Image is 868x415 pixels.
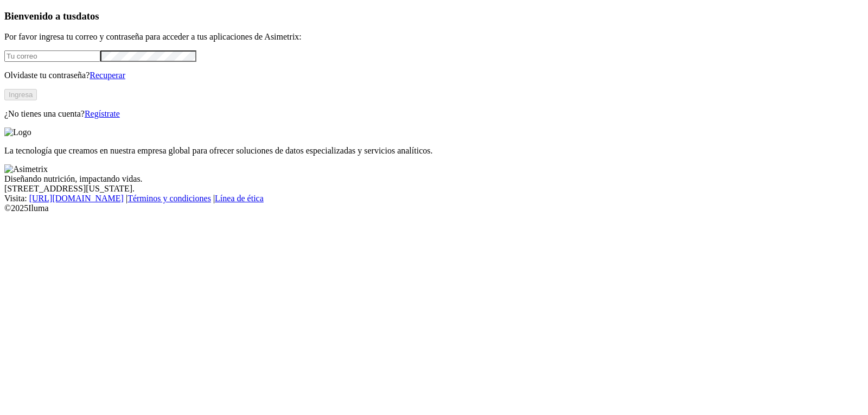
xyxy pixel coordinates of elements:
div: Diseñando nutrición, impactando vidas. [4,174,864,184]
button: Ingresa [4,89,37,100]
span: datos [76,10,99,22]
p: La tecnología que creamos en nuestra empresa global para ofrecer soluciones de datos especializad... [4,146,864,156]
p: Por favor ingresa tu correo y contraseña para acceder a tus aplicaciones de Asimetrix: [4,32,864,42]
p: Olvidaste tu contraseña? [4,71,864,80]
h3: Bienvenido a tus [4,10,864,22]
img: Logo [4,127,31,137]
a: Línea de ética [215,194,264,203]
div: © 2025 Iluma [4,203,864,213]
img: Asimetrix [4,164,48,174]
a: Regístrate [85,109,120,118]
div: [STREET_ADDRESS][US_STATE]. [4,184,864,194]
p: ¿No tienes una cuenta? [4,109,864,119]
input: Tu correo [4,50,100,62]
div: Visita : | | [4,194,864,203]
a: Términos y condiciones [127,194,211,203]
a: Recuperar [90,71,125,80]
a: [URL][DOMAIN_NAME] [29,194,124,203]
